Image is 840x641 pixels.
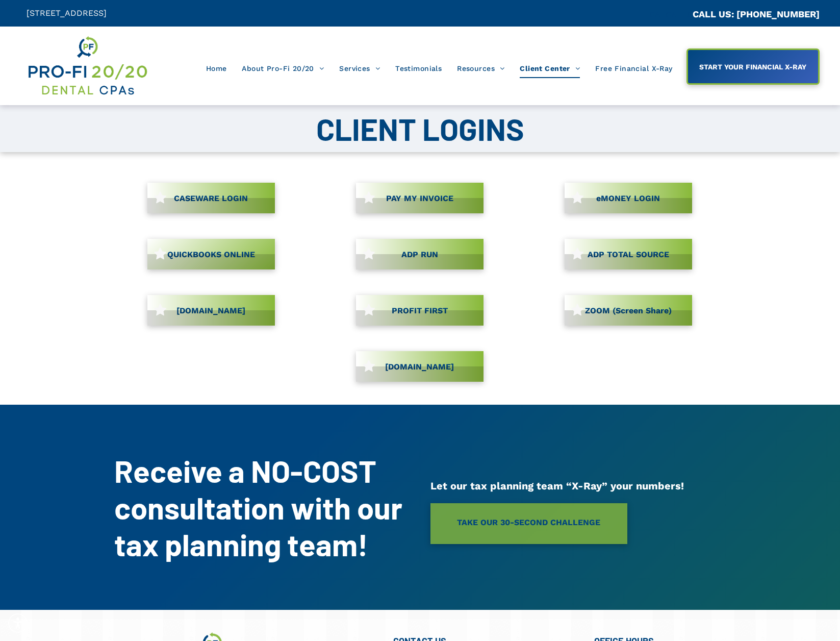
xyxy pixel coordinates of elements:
[693,9,820,19] a: CALL US: [PHONE_NUMBER]
[356,295,483,326] a: PROFIT FIRST
[147,183,275,213] a: CASEWARE LOGIN
[565,183,692,213] a: eMONEY LOGIN
[356,183,483,213] a: PAY MY INVOICE
[457,511,600,534] span: TAKE OUR 30-SECOND CHALLENGE
[512,59,588,78] a: Client Center
[565,239,692,269] a: ADP TOTAL SOURCE
[164,244,259,264] span: QUICKBOOKS ONLINE
[388,301,451,320] span: PROFIT FIRST
[581,301,675,320] span: ZOOM (Screen Share)
[173,301,249,320] span: [DOMAIN_NAME]
[565,295,692,326] a: ZOOM (Screen Share)
[170,188,251,208] span: CASEWARE LOGIN
[332,59,388,78] a: Services
[430,480,684,492] span: Let our tax planning team “X-Ray” your numbers!
[27,8,107,18] span: [STREET_ADDRESS]
[147,239,275,269] a: QUICKBOOKS ONLINE
[584,244,673,264] span: ADP TOTAL SOURCE
[114,452,402,562] strong: Receive a NO-COST consultation with our tax planning team!
[234,59,332,78] a: About Pro-Fi 20/20
[686,48,820,85] a: START YOUR FINANCIAL X-RAY
[356,239,483,269] a: ADP RUN
[381,357,457,377] span: [DOMAIN_NAME]
[449,59,512,78] a: Resources
[593,188,664,208] span: eMONEY LOGIN
[588,59,680,78] a: Free Financial X-Ray
[696,58,810,76] span: START YOUR FINANCIAL X-RAY
[147,295,275,326] a: [DOMAIN_NAME]
[398,244,442,264] span: ADP RUN
[27,34,148,97] img: Get Dental CPA Consulting, Bookkeeping, & Bank Loans
[383,188,457,208] span: PAY MY INVOICE
[356,351,483,382] a: [DOMAIN_NAME]
[649,10,693,19] span: CA::CALLC
[316,110,524,147] span: CLIENT LOGINS
[198,59,235,78] a: Home
[388,59,449,78] a: Testimonials
[430,503,627,544] a: TAKE OUR 30-SECOND CHALLENGE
